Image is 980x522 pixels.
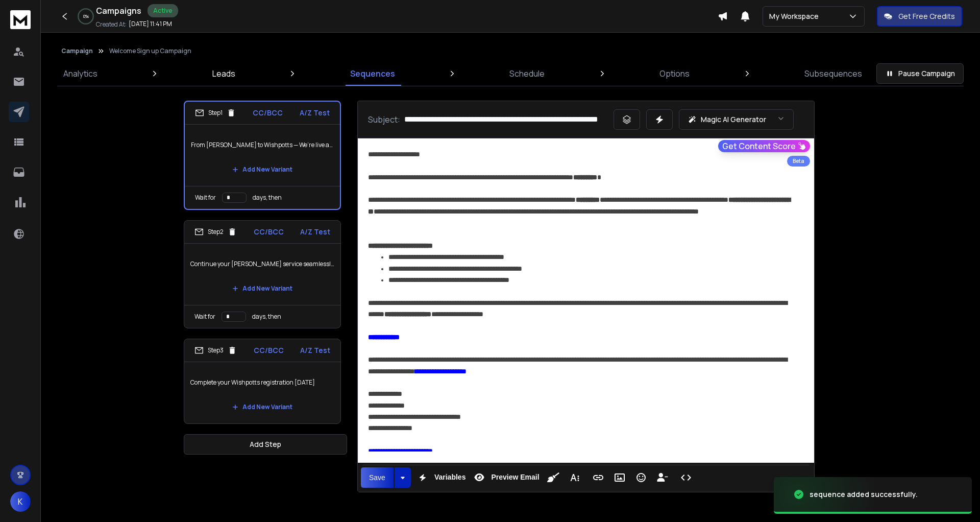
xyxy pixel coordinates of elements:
button: Magic AI Generator [679,109,794,130]
li: Step2CC/BCCA/Z TestContinue your [PERSON_NAME] service seamlessly with WishpottsAdd New VariantWa... [184,220,341,328]
p: My Workspace [769,11,823,21]
p: From [PERSON_NAME] to Wishpotts — We’re live and ready to serve you [191,131,334,159]
button: Insert Link (⌘K) [589,467,608,488]
p: Leads [212,67,235,80]
p: Get Free Credits [898,11,955,21]
div: Step 2 [194,227,237,236]
button: Pause Campaign [876,63,964,84]
button: Add New Variant [224,159,301,180]
p: days, then [252,313,281,321]
p: Continue your [PERSON_NAME] service seamlessly with Wishpotts [190,250,334,278]
div: Step 1 [195,108,236,117]
button: Code View [676,467,696,488]
button: Add New Variant [224,397,301,417]
p: Complete your Wishpotts registration [DATE] [190,368,334,397]
button: Add Step [184,434,347,455]
p: Wait for [194,313,215,321]
button: More Text [565,467,584,488]
button: Get Free Credits [877,6,962,27]
a: Sequences [344,61,401,86]
button: K [10,491,31,512]
p: Welcome Sign up Campaign [109,47,191,55]
button: Clean HTML [544,467,563,488]
p: Created At: [96,20,127,29]
button: Preview Email [470,467,541,488]
p: A/Z Test [300,227,330,237]
a: Analytics [57,61,104,86]
p: Wait for [195,194,216,202]
p: Subsequences [804,67,862,80]
div: Beta [787,156,810,167]
div: sequence added successfully. [810,489,918,500]
button: Emoticons [631,467,651,488]
a: Leads [206,61,241,86]
a: Subsequences [798,61,868,86]
p: Schedule [509,67,545,80]
span: Variables [432,473,468,482]
button: Get Content Score [718,140,810,152]
p: days, then [253,194,282,202]
p: Options [659,67,690,80]
p: A/Z Test [300,345,330,355]
p: Magic AI Generator [701,114,766,125]
p: 0 % [83,13,89,19]
p: CC/BCC [253,108,283,118]
button: Variables [413,467,468,488]
a: Options [653,61,696,86]
button: Add New Variant [224,278,301,299]
p: Sequences [350,67,395,80]
button: Save [361,467,394,488]
p: CC/BCC [254,227,284,237]
p: Analytics [63,67,97,80]
span: Preview Email [489,473,541,482]
a: Schedule [503,61,551,86]
p: [DATE] 11:41 PM [129,20,172,28]
button: Insert Image (⌘P) [610,467,629,488]
li: Step3CC/BCCA/Z TestComplete your Wishpotts registration [DATE]Add New Variant [184,339,341,424]
h1: Campaigns [96,5,141,17]
button: Campaign [61,47,93,55]
div: Step 3 [194,346,237,355]
div: Active [148,4,178,17]
p: CC/BCC [254,345,284,355]
p: A/Z Test [300,108,330,118]
button: Insert Unsubscribe Link [653,467,672,488]
li: Step1CC/BCCA/Z TestFrom [PERSON_NAME] to Wishpotts — We’re live and ready to serve youAdd New Var... [184,101,341,210]
img: logo [10,10,31,29]
p: Subject: [368,113,400,126]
